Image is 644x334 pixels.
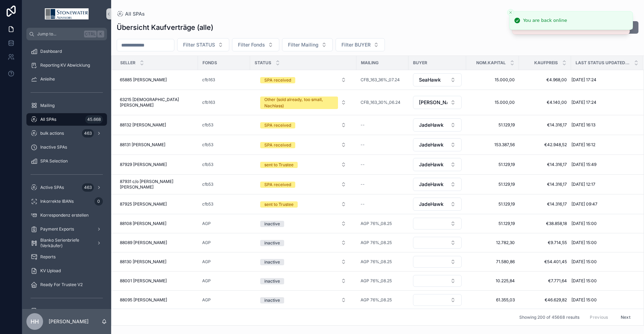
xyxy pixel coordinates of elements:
[264,162,294,168] div: sent to Trustee
[470,201,515,207] span: 51.129,19
[120,259,194,265] a: 88130 [PERSON_NAME]
[361,297,404,303] a: AGP 76%_08.25
[413,218,462,229] button: Select Button
[26,59,107,72] a: Reporting KV Abwicklung
[40,226,74,232] span: Payment Exports
[470,77,515,83] a: 15.000,00
[571,201,635,207] a: [DATE] 09:47
[571,77,635,83] a: [DATE] 17:24
[264,221,280,227] div: inactive
[120,77,194,83] a: 65885 [PERSON_NAME]
[254,293,352,307] a: Select Button
[470,162,515,167] a: 51.129,19
[470,142,515,148] span: 153.387,56
[523,122,567,128] span: €14.316,17
[341,41,371,48] span: Filter BUYER
[571,278,597,284] span: [DATE] 15:00
[571,240,635,245] a: [DATE] 15:00
[117,10,145,17] a: All SPAs
[571,221,597,226] span: [DATE] 15:00
[507,9,514,16] button: Close toast
[361,221,404,226] a: AGP 76%_08.25
[26,278,107,291] a: Ready For Trustee V2
[203,60,217,66] span: Fonds
[40,49,62,54] span: Dashboard
[419,181,444,188] span: JadeHawk
[419,99,447,106] span: [PERSON_NAME]
[255,256,352,268] button: Select Button
[361,162,404,167] a: --
[571,182,635,187] a: [DATE] 12:17
[40,254,56,260] span: Reports
[202,221,211,226] a: AGP
[264,240,280,246] div: inactive
[255,60,271,66] span: STATUS
[576,60,630,66] span: Last Status Updated Formatted
[571,122,595,128] span: [DATE] 16:13
[523,240,567,245] span: €9.714,55
[26,223,107,235] a: Payment Exports
[120,142,165,148] span: 88131 [PERSON_NAME]
[255,93,352,112] button: Select Button
[361,122,404,128] a: --
[361,77,404,83] a: CFB_163_36%_07.24
[413,95,462,109] a: Select Button
[202,278,246,284] a: AGP
[120,97,194,108] a: 63215 [DEMOGRAPHIC_DATA][PERSON_NAME]
[523,221,567,226] a: €38.858,18
[571,100,635,105] a: [DATE] 17:24
[120,77,167,83] span: 65885 [PERSON_NAME]
[202,240,246,245] a: AGP
[120,162,167,167] span: 87929 [PERSON_NAME]
[255,139,352,151] button: Select Button
[413,118,462,132] button: Select Button
[94,197,103,206] div: 0
[202,100,215,105] a: cfb163
[26,195,107,208] a: Inkorrekte IBANs0
[419,122,444,128] span: JadeHawk
[255,294,352,306] button: Select Button
[519,315,579,320] span: Showing 200 of 45668 results
[255,119,352,131] button: Select Button
[202,122,213,128] a: cfb53
[571,77,596,83] span: [DATE] 17:24
[523,100,567,105] a: €4.140,00
[202,142,213,148] a: cfb53
[120,240,194,245] a: 88089 [PERSON_NAME]
[49,318,89,325] p: [PERSON_NAME]
[419,201,444,208] span: JadeHawk
[361,122,365,128] span: --
[361,278,392,284] span: AGP 76%_08.25
[361,142,365,148] span: --
[26,155,107,167] a: SPA Selection
[26,209,107,222] a: Korrespondenz erstellen
[361,297,392,303] span: AGP 76%_08.25
[26,251,107,263] a: Reports
[413,73,462,86] button: Select Button
[361,77,400,83] a: CFB_163_36%_07.24
[202,240,211,245] span: AGP
[40,212,89,218] span: Korrespondenz erstellen
[202,77,215,83] a: cfb163
[523,278,567,284] span: €7.771,64
[534,60,558,66] span: Kaufpreis
[120,259,166,265] span: 88130 [PERSON_NAME]
[255,158,352,171] button: Select Button
[254,217,352,230] a: Select Button
[413,275,462,287] button: Select Button
[120,278,194,284] a: 88001 [PERSON_NAME]
[476,60,506,66] span: Nom.Kapital
[470,182,515,187] span: 51.129,19
[255,236,352,249] button: Select Button
[202,201,213,207] a: cfb53
[26,73,107,85] a: Anleihe
[571,182,595,187] span: [DATE] 12:17
[254,236,352,249] a: Select Button
[202,182,246,187] a: cfb53
[202,221,246,226] a: AGP
[523,77,567,83] a: €4.968,00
